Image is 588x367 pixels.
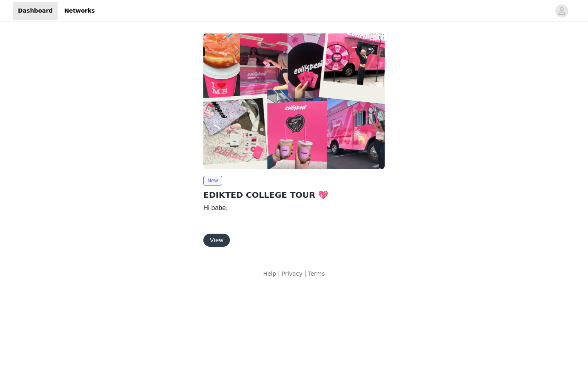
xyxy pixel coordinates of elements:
span: New [203,176,222,186]
a: Networks [59,2,100,20]
h2: EDIKTED COLLEGE TOUR 💖 [203,189,385,201]
a: Terms [308,270,325,277]
a: View [203,237,230,243]
a: Dashboard [13,2,58,20]
button: View [203,234,230,247]
span: | [304,270,306,277]
div: avatar [558,4,566,18]
span: | [278,270,280,277]
img: Edikted [203,33,385,169]
a: Help [263,270,276,277]
span: Hi babe, [203,204,228,211]
a: Privacy [282,270,303,277]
